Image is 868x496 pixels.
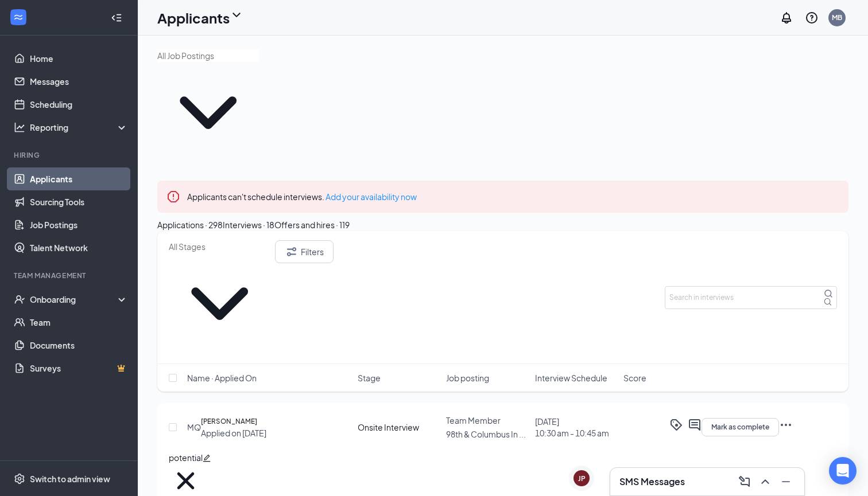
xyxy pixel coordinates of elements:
[805,11,819,25] svg: QuestionInfo
[14,122,25,133] svg: Analysis
[779,418,793,432] svg: Ellipses
[223,218,274,231] div: Interviews · 18
[535,372,607,384] span: Interview Schedule
[578,474,586,483] div: JP
[702,418,779,436] button: Mark as complete
[30,213,128,236] a: Job Postings
[169,452,203,463] span: potential
[14,294,25,305] svg: UserCheck
[756,472,774,491] button: ChevronUp
[824,289,833,298] svg: MagnifyingGlass
[30,311,128,334] a: Team
[665,286,837,309] input: Search in interviews
[203,454,211,462] span: edit
[535,427,617,439] span: 10:30 am - 10:45 am
[779,475,793,489] svg: Minimize
[738,475,751,489] svg: ComposeMessage
[30,122,129,133] div: Reporting
[230,8,243,22] svg: ChevronDown
[446,415,501,425] span: Team Member
[157,62,259,163] svg: ChevronDown
[30,70,128,93] a: Messages
[30,93,128,116] a: Scheduling
[30,294,118,305] div: Onboarding
[30,334,128,357] a: Documents
[829,457,857,485] div: Open Intercom Messenger
[157,218,223,231] div: Applications · 298
[619,475,685,488] h3: SMS Messages
[30,357,128,380] a: SurveysCrown
[735,472,754,491] button: ComposeMessage
[14,150,126,160] div: Hiring
[711,423,769,431] span: Mark as complete
[30,190,128,213] a: Sourcing Tools
[758,475,772,489] svg: ChevronUp
[777,472,795,491] button: Minimize
[187,372,257,384] span: Name · Applied On
[623,372,646,384] span: Score
[780,11,793,25] svg: Notifications
[14,271,126,280] div: Team Management
[358,372,381,384] span: Stage
[14,473,25,485] svg: Settings
[201,416,257,427] h5: [PERSON_NAME]
[688,418,702,432] svg: ActiveChat
[157,8,230,28] h1: Applicants
[669,418,683,432] svg: ActiveTag
[30,473,110,485] div: Switch to admin view
[446,372,489,384] span: Job posting
[446,428,528,440] p: 98th & Columbus In ...
[166,190,180,204] svg: Error
[285,245,299,259] svg: Filter
[275,240,334,263] button: Filter Filters
[111,12,122,24] svg: Collapse
[169,240,270,253] input: All Stages
[30,236,128,259] a: Talent Network
[157,49,259,62] input: All Job Postings
[325,192,417,202] a: Add your availability now
[201,427,266,439] div: Applied on [DATE]
[535,416,617,439] div: [DATE]
[187,421,201,433] div: MQ
[13,11,24,23] svg: WorkstreamLogo
[187,192,417,202] span: Applicants can't schedule interviews.
[169,253,270,354] svg: ChevronDown
[832,13,842,22] div: MB
[358,421,439,433] div: Onsite Interview
[274,218,350,231] div: Offers and hires · 119
[30,167,128,190] a: Applicants
[30,47,128,70] a: Home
